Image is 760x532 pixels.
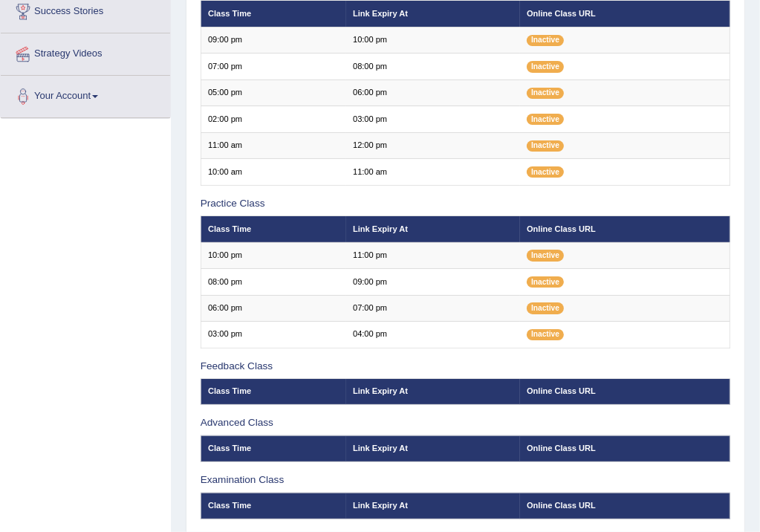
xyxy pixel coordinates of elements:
td: 06:00 pm [346,80,520,106]
td: 11:00 am [346,159,520,185]
a: Your Account [1,76,170,113]
td: 07:00 pm [346,295,520,321]
td: 08:00 pm [346,53,520,80]
span: Inactive [527,140,564,152]
span: Inactive [527,35,564,46]
th: Class Time [201,379,346,405]
th: Link Expiry At [346,493,520,519]
td: 10:00 pm [201,242,346,268]
td: 10:00 am [201,159,346,185]
span: Inactive [527,166,564,178]
span: Inactive [527,302,564,314]
span: Inactive [527,88,564,99]
th: Online Class URL [520,379,730,405]
th: Class Time [201,435,346,461]
td: 08:00 pm [201,269,346,295]
td: 03:00 pm [201,322,346,348]
h3: Advanced Class [201,418,731,429]
th: Link Expiry At [346,1,520,27]
th: Online Class URL [520,216,730,242]
th: Class Time [201,493,346,519]
td: 04:00 pm [346,322,520,348]
h3: Examination Class [201,475,731,486]
td: 09:00 pm [201,27,346,53]
td: 07:00 pm [201,53,346,80]
td: 12:00 pm [346,132,520,158]
th: Link Expiry At [346,379,520,405]
th: Online Class URL [520,493,730,519]
td: 11:00 am [201,132,346,158]
td: 05:00 pm [201,80,346,106]
span: Inactive [527,329,564,340]
td: 03:00 pm [346,106,520,132]
th: Link Expiry At [346,435,520,461]
td: 02:00 pm [201,106,346,132]
span: Inactive [527,61,564,72]
span: Inactive [527,276,564,288]
td: 09:00 pm [346,269,520,295]
th: Link Expiry At [346,216,520,242]
th: Class Time [201,216,346,242]
th: Class Time [201,1,346,27]
span: Inactive [527,114,564,125]
h3: Feedback Class [201,361,731,372]
a: Strategy Videos [1,33,170,71]
td: 11:00 pm [346,242,520,268]
span: Inactive [527,250,564,261]
td: 06:00 pm [201,295,346,321]
h3: Practice Class [201,198,731,210]
td: 10:00 pm [346,27,520,53]
th: Online Class URL [520,1,730,27]
th: Online Class URL [520,435,730,461]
